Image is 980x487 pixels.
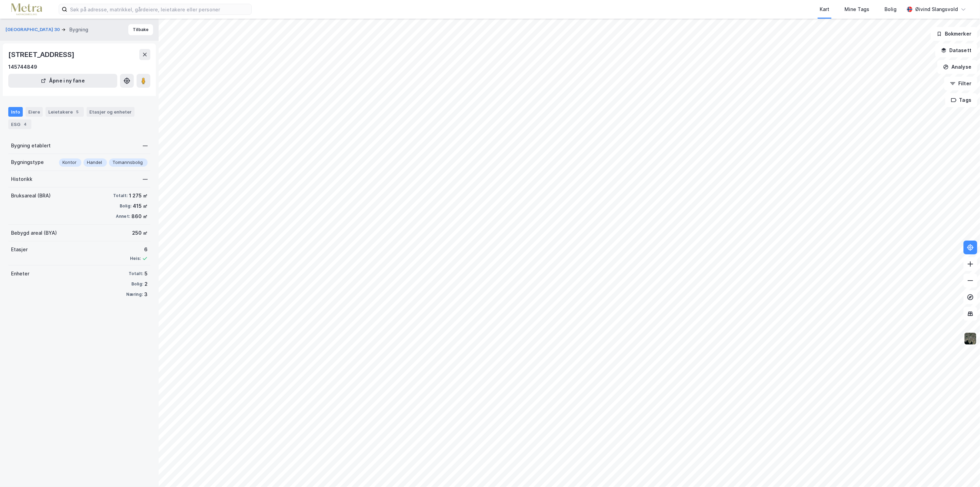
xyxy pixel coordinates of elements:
[844,5,869,13] div: Mine Tags
[132,229,148,237] div: 250 ㎡
[144,270,148,278] div: 5
[128,24,153,35] button: Tilbake
[11,270,29,278] div: Enheter
[143,175,148,183] div: —
[131,281,143,287] div: Bolig:
[935,43,977,57] button: Datasett
[931,27,977,41] button: Bokmerker
[820,5,829,13] div: Kart
[937,60,977,74] button: Analyse
[129,192,148,200] div: 1 275 ㎡
[116,214,130,219] div: Annet:
[8,49,76,60] div: [STREET_ADDRESS]
[11,245,28,254] div: Etasjer
[22,121,29,128] div: 4
[46,107,84,117] div: Leietakere
[131,212,148,221] div: 860 ㎡
[129,271,143,276] div: Totalt:
[11,175,32,183] div: Historikk
[884,5,897,13] div: Bolig
[130,256,141,261] div: Heis:
[11,158,44,166] div: Bygningstype
[130,245,148,254] div: 6
[944,77,977,90] button: Filter
[120,203,131,209] div: Bolig:
[11,3,42,16] img: metra-logo.256734c3b2bbffee19d4.png
[69,26,88,34] div: Bygning
[144,280,148,288] div: 2
[11,192,51,200] div: Bruksareal (BRA)
[11,229,57,237] div: Bebygd areal (BYA)
[945,93,977,107] button: Tags
[946,454,980,487] div: Kontrollprogram for chat
[8,74,117,88] button: Åpne i ny fane
[126,292,143,297] div: Næring:
[8,119,31,129] div: ESG
[11,142,51,150] div: Bygning etablert
[8,63,37,71] div: 145744849
[26,107,43,117] div: Eiere
[915,5,958,13] div: Øivind Slangsvold
[74,108,81,115] div: 5
[946,454,980,487] iframe: Chat Widget
[133,202,148,210] div: 415 ㎡
[8,107,23,117] div: Info
[67,4,251,14] input: Søk på adresse, matrikkel, gårdeiere, leietakere eller personer
[964,332,977,345] img: 9k=
[144,290,148,299] div: 3
[143,142,148,150] div: —
[6,26,61,33] button: [GEOGRAPHIC_DATA] 30
[113,193,128,198] div: Totalt:
[89,109,132,115] div: Etasjer og enheter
